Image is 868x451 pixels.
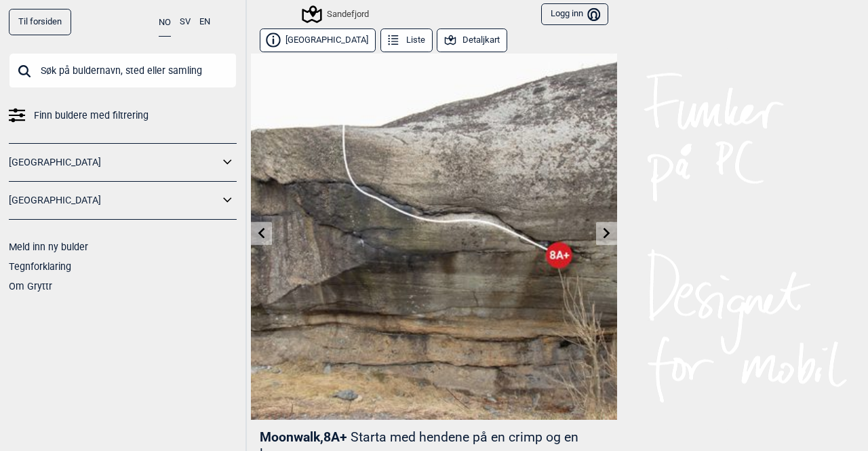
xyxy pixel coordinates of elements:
a: Meld inn ny bulder [9,241,88,252]
a: Tegnforklaring [9,261,71,272]
button: [GEOGRAPHIC_DATA] [260,28,376,52]
button: NO [159,9,171,37]
button: Liste [380,28,433,52]
span: Finn buldere med filtrering [34,106,149,125]
span: Moonwalk , 8A+ [260,429,347,445]
a: [GEOGRAPHIC_DATA] [9,153,219,172]
a: Til forsiden [9,9,71,35]
a: Om Gryttr [9,281,52,292]
img: Moonwalk 220306 [251,54,617,420]
button: SV [180,9,191,35]
button: Logg inn [541,3,608,26]
input: Søk på buldernavn, sted eller samling [9,53,237,88]
button: Detaljkart [437,28,507,52]
a: [GEOGRAPHIC_DATA] [9,191,219,210]
a: Finn buldere med filtrering [9,106,237,125]
button: EN [199,9,210,35]
div: Sandefjord [304,6,369,22]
